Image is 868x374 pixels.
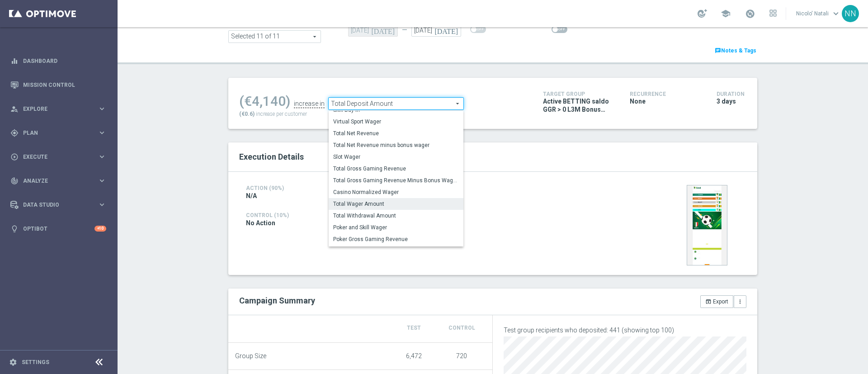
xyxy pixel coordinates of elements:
a: Settings [22,360,49,365]
h4: Duration [717,91,746,97]
span: Active BETTING saldo GGR > 0 L3M Bonus Ratio<0,2 wag rank L [543,97,616,114]
span: Group Size [235,352,266,360]
i: lightbulb [10,225,19,233]
a: chatNotes & Tags [714,46,757,56]
span: Total Net Revenue minus bonus wager [333,142,459,149]
span: Data Studio [23,202,98,208]
span: Total Wager Amount [333,200,459,208]
i: chat [715,47,721,54]
button: open_in_browser Export [700,295,733,308]
i: keyboard_arrow_right [98,200,106,209]
span: Total Gross Gaming Revenue [333,165,459,172]
div: Optibot [10,217,106,241]
span: Plan [23,130,98,136]
a: Dashboard [23,49,106,73]
a: Optibot [23,217,94,241]
span: Slot Wager [333,153,459,161]
span: Execute [23,154,98,160]
i: keyboard_arrow_right [98,152,106,161]
span: 720 [456,352,467,360]
span: Total Gross Gaming Revenue Minus Bonus Wagared [333,177,459,184]
div: NN [842,5,859,22]
i: open_in_browser [705,298,712,305]
h2: Campaign Summary [239,296,315,305]
span: N/A [246,192,257,200]
input: Select Date [411,24,461,37]
span: Execution Details [239,152,304,161]
i: keyboard_arrow_right [98,176,106,185]
i: gps_fixed [10,129,19,137]
button: lightbulb Optibot +10 [10,225,107,232]
span: keyboard_arrow_down [831,9,841,19]
span: Control [448,325,475,331]
div: (€4,140) [239,93,290,109]
i: play_circle_outline [10,153,19,161]
span: Virtual Sport Wager [333,118,459,125]
button: track_changes Analyze keyboard_arrow_right [10,177,107,185]
i: more_vert [737,298,743,305]
a: Nicolo' Natalikeyboard_arrow_down [795,7,842,20]
button: Mission Control [10,81,107,89]
i: equalizer [10,57,19,65]
div: Data Studio [10,201,98,209]
h4: Control (10%) [246,212,571,218]
span: No Action [246,219,275,227]
img: 36721.jpeg [687,185,727,265]
span: school [721,9,731,19]
span: (€0.6) [239,111,255,117]
div: Execute [10,153,98,161]
span: Poker and Skill Wager [333,224,459,231]
span: Test [407,325,421,331]
span: Total Withdrawal Amount [333,212,459,219]
span: Casino Normalized Wager [333,189,459,196]
span: Analyze [23,178,98,184]
i: [DATE] [434,24,461,34]
h4: Action (90%) [246,185,317,191]
span: None [630,97,646,105]
span: Expert Online Expert Retail Master Online Master Retail Other and 6 more [229,31,321,43]
button: play_circle_outline Execute keyboard_arrow_right [10,153,107,161]
i: person_search [10,105,19,113]
span: 3 days [717,97,736,105]
span: increase per customer [256,111,307,117]
a: Mission Control [23,73,106,97]
h4: Recurrence [630,91,703,97]
div: increase in [294,100,325,108]
i: track_changes [10,177,19,185]
i: keyboard_arrow_right [98,128,106,137]
span: Explore [23,106,98,112]
div: Mission Control [10,73,106,97]
button: more_vert [734,295,746,308]
div: Analyze [10,177,98,185]
button: gps_fixed Plan keyboard_arrow_right [10,129,107,137]
h4: Target Group [543,91,616,97]
i: keyboard_arrow_right [98,104,106,113]
button: person_search Explore keyboard_arrow_right [10,105,107,113]
i: settings [9,358,17,366]
div: — [398,26,411,34]
div: Dashboard [10,49,106,73]
span: 6,472 [406,352,422,360]
div: +10 [94,226,106,232]
div: Explore [10,105,98,113]
i: [DATE] [371,24,398,34]
span: Total Net Revenue [333,130,459,137]
p: Test group recipients who deposited: 441 (showing top 100) [504,326,746,334]
button: Data Studio keyboard_arrow_right [10,201,107,208]
span: Poker Gross Gaming Revenue [333,236,459,243]
div: Plan [10,129,98,137]
button: equalizer Dashboard [10,57,107,65]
